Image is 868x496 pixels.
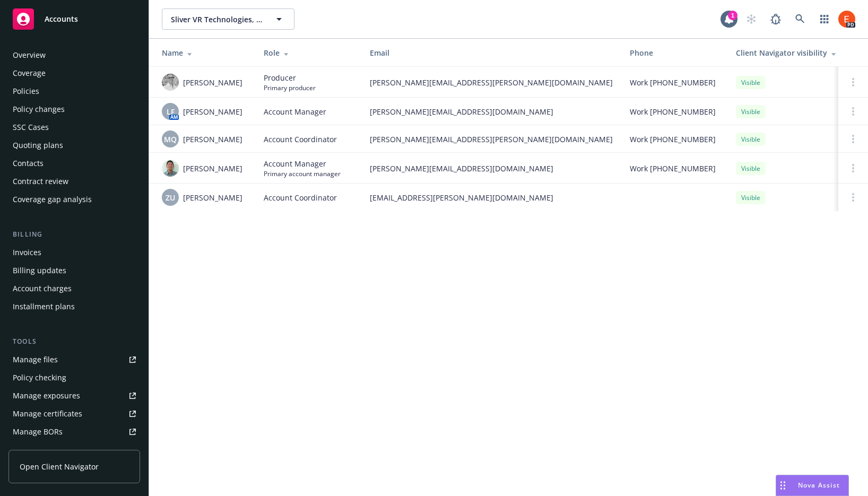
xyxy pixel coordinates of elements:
div: Client Navigator visibility [736,47,837,58]
button: Sliver VR Technologies, Inc. [162,8,294,30]
span: LF [167,106,175,117]
span: [PERSON_NAME] [183,134,242,145]
span: Work [PHONE_NUMBER] [630,77,716,88]
div: Policy changes [13,101,65,118]
a: Policy changes [8,101,140,118]
a: Installment plans [8,298,140,315]
a: Overview [8,47,140,64]
span: Account Coordinator [264,192,337,203]
div: Policy checking [13,369,66,386]
span: [PERSON_NAME][EMAIL_ADDRESS][DOMAIN_NAME] [370,163,613,174]
a: Coverage gap analysis [8,191,140,208]
span: [PERSON_NAME] [183,163,242,174]
a: Manage exposures [8,387,140,404]
div: Manage exposures [13,387,80,404]
a: Manage BORs [8,423,140,440]
div: SSC Cases [13,119,49,136]
div: Phone [630,47,719,58]
a: Coverage [8,65,140,82]
span: [PERSON_NAME] [183,106,242,117]
a: Accounts [8,4,140,34]
div: Quoting plans [13,137,63,154]
div: Manage BORs [13,423,63,440]
span: [PERSON_NAME][EMAIL_ADDRESS][PERSON_NAME][DOMAIN_NAME] [370,134,613,145]
div: Visible [736,191,766,204]
img: photo [838,11,855,28]
div: Visible [736,105,766,118]
div: 1 [728,11,737,20]
div: Invoices [13,244,41,261]
div: Overview [13,47,46,64]
div: Contract review [13,173,68,190]
a: Invoices [8,244,140,261]
span: Nova Assist [798,481,840,490]
div: Name [162,47,247,58]
a: Manage certificates [8,405,140,422]
span: [PERSON_NAME][EMAIL_ADDRESS][DOMAIN_NAME] [370,106,613,117]
div: Manage certificates [13,405,82,422]
span: Accounts [45,15,78,23]
span: Primary account manager [264,169,341,178]
span: Account Coordinator [264,134,337,145]
span: Work [PHONE_NUMBER] [630,106,716,117]
span: ZU [166,192,175,203]
div: Account charges [13,280,72,297]
div: Policies [13,83,39,100]
div: Drag to move [776,475,789,495]
a: Switch app [814,8,835,30]
div: Billing updates [13,262,66,279]
a: Policies [8,83,140,100]
a: Policy checking [8,369,140,386]
div: Visible [736,133,766,146]
span: Primary producer [264,83,316,92]
div: Coverage gap analysis [13,191,92,208]
div: Coverage [13,65,46,82]
a: Quoting plans [8,137,140,154]
button: Nova Assist [776,475,849,496]
div: Visible [736,76,766,89]
a: Contacts [8,155,140,172]
div: Email [370,47,613,58]
a: Account charges [8,280,140,297]
img: photo [162,74,179,91]
span: Work [PHONE_NUMBER] [630,134,716,145]
span: Work [PHONE_NUMBER] [630,163,716,174]
a: Billing updates [8,262,140,279]
span: [PERSON_NAME] [183,192,242,203]
span: [PERSON_NAME][EMAIL_ADDRESS][PERSON_NAME][DOMAIN_NAME] [370,77,613,88]
span: Producer [264,72,316,83]
div: Manage files [13,351,58,368]
img: photo [162,160,179,177]
a: Search [789,8,811,30]
div: Visible [736,162,766,175]
div: Role [264,47,353,58]
span: Account Manager [264,158,341,169]
span: [EMAIL_ADDRESS][PERSON_NAME][DOMAIN_NAME] [370,192,613,203]
div: Contacts [13,155,44,172]
a: Manage files [8,351,140,368]
div: Tools [8,336,140,347]
span: [PERSON_NAME] [183,77,242,88]
span: Account Manager [264,106,326,117]
div: Billing [8,229,140,240]
span: Open Client Navigator [20,461,99,472]
div: Installment plans [13,298,75,315]
span: MQ [164,134,177,145]
a: Start snowing [741,8,762,30]
a: Report a Bug [765,8,786,30]
span: Sliver VR Technologies, Inc. [171,14,263,25]
a: SSC Cases [8,119,140,136]
a: Contract review [8,173,140,190]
